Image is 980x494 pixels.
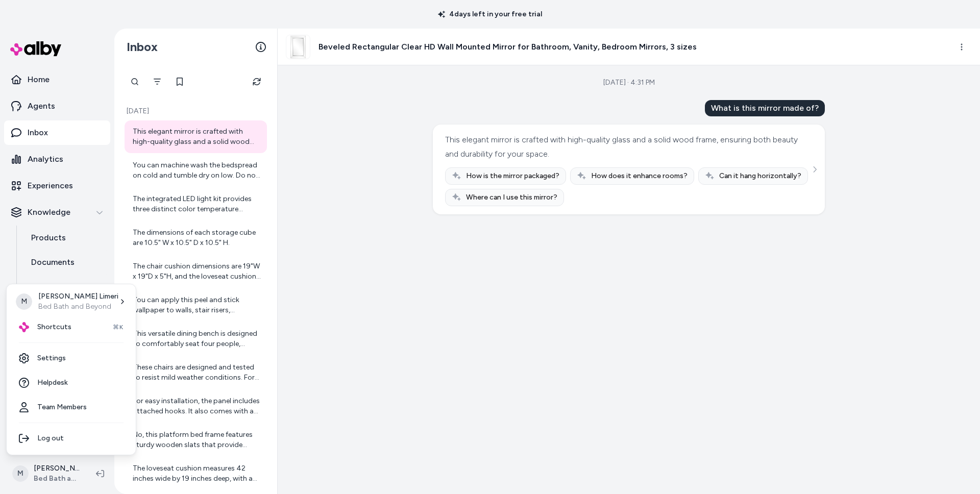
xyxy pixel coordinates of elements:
[37,322,71,332] span: Shortcuts
[11,346,132,370] a: Settings
[38,302,118,312] p: Bed Bath and Beyond
[113,323,124,331] span: ⌘K
[16,293,32,310] span: M
[38,291,118,302] p: [PERSON_NAME] Limeri
[19,322,29,332] img: alby Logo
[11,395,132,419] a: Team Members
[11,426,132,451] div: Log out
[37,378,68,388] span: Helpdesk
